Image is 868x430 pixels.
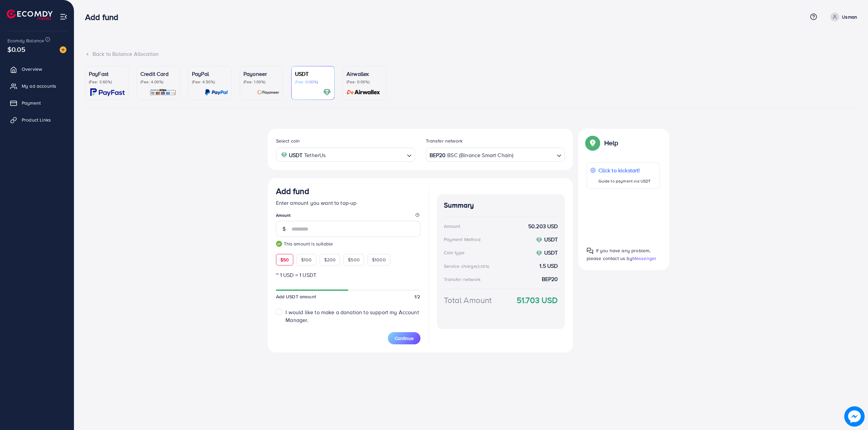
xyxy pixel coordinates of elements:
[528,222,558,230] strong: 50.203 USD
[842,13,857,21] p: Usman
[544,249,558,256] strong: USDT
[476,264,489,269] small: (3.00%)
[289,150,303,160] strong: USDT
[517,294,558,306] strong: 51.703 USD
[514,150,554,160] input: Search for option
[276,293,316,300] span: Add USDT amount
[372,256,386,263] span: $1000
[22,66,42,72] span: Overview
[587,247,651,262] span: If you have any problem, please contact us by
[5,62,69,76] a: Overview
[280,256,289,263] span: $50
[276,137,300,144] label: Select coin
[276,271,420,279] p: ~ 1 USD = 1 USDT
[536,250,542,256] img: coin
[444,223,460,230] div: Amount
[536,237,542,243] img: coin
[60,46,66,53] img: image
[444,249,465,256] div: Coin type
[828,13,857,21] a: Usman
[89,79,125,85] p: (Fee: 3.60%)
[444,276,481,283] div: Transfer network
[90,88,125,96] img: card
[444,294,492,306] div: Total Amount
[257,88,279,96] img: card
[426,137,463,144] label: Transfer network
[539,262,558,270] strong: 1.5 USD
[205,88,228,96] img: card
[348,256,360,263] span: $500
[243,79,279,85] p: (Fee: 1.00%)
[192,70,228,78] p: PayPal
[544,236,558,243] strong: USDT
[632,255,656,262] span: Messenger
[328,150,404,160] input: Search for option
[85,50,857,58] div: Back to Balance Allocation
[414,293,420,300] span: 1/2
[276,240,420,247] small: This amount is suitable
[140,79,176,85] p: (Fee: 4.00%)
[192,79,228,85] p: (Fee: 4.50%)
[60,13,67,21] img: menu
[301,256,312,263] span: $100
[5,113,69,127] a: Product Links
[89,70,125,78] p: PayFast
[140,70,176,78] p: Credit Card
[323,88,331,96] img: card
[276,212,420,221] legend: Amount
[347,79,382,85] p: (Fee: 0.00%)
[347,70,382,78] p: Airwallex
[22,83,56,89] span: My ad accounts
[295,79,331,85] p: (Fee: 0.00%)
[344,88,382,96] img: card
[444,201,558,210] h4: Summary
[426,148,565,162] div: Search for option
[295,70,331,78] p: USDT
[604,139,618,147] p: Help
[276,148,415,162] div: Search for option
[7,37,44,44] span: Ecomdy Balance
[587,137,599,149] img: Popup guide
[447,150,513,160] span: BSC (Binance Smart Chain)
[304,150,325,160] span: TetherUs
[276,241,282,247] img: guide
[444,263,491,270] div: Service charge
[22,100,41,106] span: Payment
[846,408,863,425] img: image
[430,150,446,160] strong: BEP20
[243,70,279,78] p: Payoneer
[542,275,558,283] strong: BEP20
[85,12,124,22] h3: Add fund
[7,44,25,54] span: $0.05
[22,116,51,123] span: Product Links
[5,79,69,93] a: My ad accounts
[324,256,336,263] span: $200
[281,152,287,158] img: coin
[395,335,414,342] span: Continue
[285,308,419,324] span: I would like to make a donation to support my Account Manager.
[388,332,420,344] button: Continue
[598,177,651,185] p: Guide to payment via USDT
[5,96,69,110] a: Payment
[276,186,309,196] h3: Add fund
[444,236,480,243] div: Payment Method
[7,9,53,20] img: logo
[276,199,420,207] p: Enter amount you want to top-up
[587,248,593,254] img: Popup guide
[598,166,651,174] p: Click to kickstart!
[150,88,176,96] img: card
